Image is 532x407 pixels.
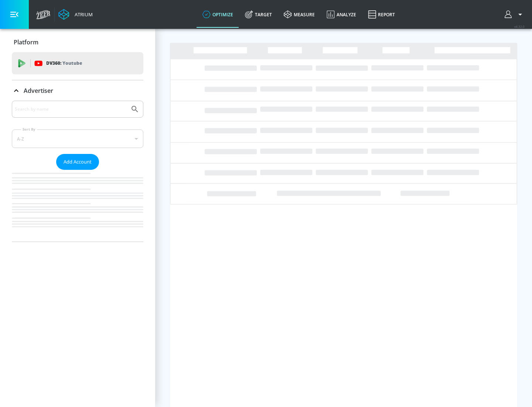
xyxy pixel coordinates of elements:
span: v 4.32.0 [514,24,525,28]
input: Search by name [15,104,127,114]
a: Analyze [321,1,362,28]
div: Advertiser [12,80,143,101]
label: Sort By [21,127,37,132]
div: Advertiser [12,101,143,242]
a: optimize [197,1,239,28]
a: Report [362,1,401,28]
nav: list of Advertiser [12,170,143,242]
span: Add Account [64,158,92,166]
div: Platform [12,32,143,53]
a: Atrium [58,9,93,20]
p: Platform [14,38,38,46]
div: Atrium [72,11,93,18]
div: A-Z [12,129,143,148]
a: measure [278,1,321,28]
p: Youtube [62,59,82,67]
p: DV360: [46,59,82,67]
div: DV360: Youtube [12,52,143,74]
button: Add Account [56,154,99,170]
a: Target [239,1,278,28]
p: Advertiser [24,87,53,95]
